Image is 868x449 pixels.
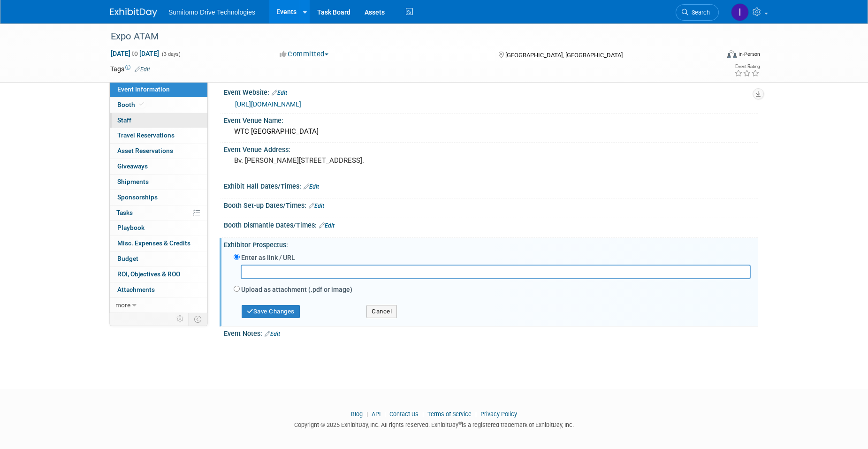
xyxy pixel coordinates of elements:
[117,224,145,231] span: Playbook
[110,190,207,205] a: Sponsorships
[734,64,760,69] div: Event Rating
[117,131,175,139] span: Travel Reservations
[727,50,737,58] img: Format-Inperson.png
[110,282,207,297] a: Attachments
[731,3,749,21] img: Iram Rincón
[309,203,324,209] a: Edit
[135,66,150,73] a: Edit
[110,159,207,174] a: Giveaways
[115,301,130,309] span: more
[224,143,758,154] div: Event Venue Address:
[505,52,623,59] span: [GEOGRAPHIC_DATA], [GEOGRAPHIC_DATA]
[235,100,301,108] a: [URL][DOMAIN_NAME]
[224,238,758,250] div: Exhibitor Prospectus:
[663,49,760,63] div: Event Format
[117,193,158,201] span: Sponsorships
[161,51,181,57] span: (3 days)
[473,411,479,418] span: |
[189,313,208,325] td: Toggle Event Tabs
[110,175,207,190] a: Shipments
[110,82,207,97] a: Event Information
[224,327,758,339] div: Event Notes:
[364,411,370,418] span: |
[319,222,335,229] a: Edit
[117,239,190,247] span: Misc. Expenses & Credits
[116,209,133,216] span: Tasks
[117,178,149,185] span: Shipments
[110,205,207,221] a: Tasks
[265,331,280,337] a: Edit
[480,411,517,418] a: Privacy Policy
[420,411,426,418] span: |
[110,49,160,58] span: [DATE] [DATE]
[234,156,436,165] pre: Bv. [PERSON_NAME][STREET_ADDRESS].
[304,183,319,190] a: Edit
[351,411,363,418] a: Blog
[676,4,719,21] a: Search
[139,102,144,107] i: Booth reservation complete
[224,179,758,191] div: Exhibit Hall Dates/Times:
[224,85,758,98] div: Event Website:
[110,64,150,74] td: Tags
[241,285,352,294] label: Upload as attachment (.pdf or image)
[458,420,462,426] sup: ®
[272,90,287,96] a: Edit
[117,270,180,278] span: ROI, Objectives & ROO
[389,411,419,418] a: Contact Us
[117,116,131,124] span: Staff
[110,251,207,266] a: Budget
[110,221,207,236] a: Playbook
[688,9,710,16] span: Search
[242,305,300,318] button: Save Changes
[110,98,207,113] a: Booth
[168,8,255,16] span: Sumitomo Drive Technologies
[110,236,207,251] a: Misc. Expenses & Credits
[427,411,472,418] a: Terms of Service
[110,267,207,282] a: ROI, Objectives & ROO
[366,305,397,318] button: Cancel
[130,50,139,57] span: to
[117,255,138,262] span: Budget
[110,8,157,17] img: ExhibitDay
[241,253,295,262] label: Enter as link / URL
[276,49,332,59] button: Committed
[117,286,155,293] span: Attachments
[110,144,207,159] a: Asset Reservations
[224,218,758,230] div: Booth Dismantle Dates/Times:
[224,198,758,211] div: Booth Set-up Dates/Times:
[117,147,173,154] span: Asset Reservations
[172,313,189,325] td: Personalize Event Tab Strip
[117,162,148,170] span: Giveaways
[107,28,705,45] div: Expo ATAM
[117,85,170,93] span: Event Information
[110,298,207,313] a: more
[382,411,388,418] span: |
[372,411,381,418] a: API
[224,114,758,125] div: Event Venue Name:
[117,101,146,108] span: Booth
[110,128,207,143] a: Travel Reservations
[110,113,207,128] a: Staff
[231,124,751,139] div: WTC [GEOGRAPHIC_DATA]
[738,51,760,58] div: In-Person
